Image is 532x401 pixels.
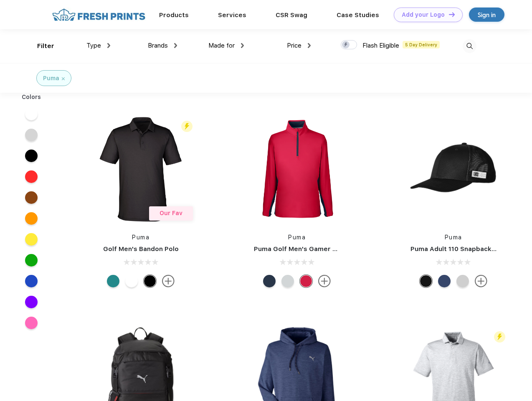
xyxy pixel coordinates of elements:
a: Puma [445,234,462,241]
div: Peacoat with Qut Shd [438,275,451,287]
a: Puma [132,234,149,241]
span: 5 Day Delivery [403,41,440,48]
img: DT [449,12,455,17]
img: func=resize&h=266 [85,114,196,225]
span: Type [86,42,101,49]
img: filter_cancel.svg [62,77,65,80]
img: dropdown.png [241,43,244,48]
div: Bright White [125,275,138,287]
span: Made for [208,42,235,49]
img: dropdown.png [107,43,110,48]
a: Puma [288,234,306,241]
a: CSR Swag [276,11,307,19]
img: more.svg [162,275,175,287]
div: Quarry Brt Whit [456,275,469,287]
div: Ski Patrol [300,275,312,287]
div: Sign in [478,10,496,20]
div: Add your Logo [402,11,445,18]
img: fo%20logo%202.webp [50,8,148,22]
div: Green Lagoon [107,275,119,287]
img: func=resize&h=266 [398,114,509,225]
span: Price [287,42,301,49]
span: Flash Eligible [362,42,399,49]
div: Navy Blazer [263,275,276,287]
img: more.svg [475,275,487,287]
img: dropdown.png [308,43,311,48]
div: Puma [43,74,59,83]
img: desktop_search.svg [463,39,476,53]
div: High Rise [281,275,294,287]
a: Services [218,11,246,19]
span: Our Fav [160,210,182,216]
div: Filter [37,41,54,51]
div: Puma Black [144,275,156,287]
div: Pma Blk with Pma Blk [420,275,432,287]
a: Golf Men's Bandon Polo [103,245,179,253]
img: more.svg [318,275,331,287]
div: Colors [15,93,48,102]
a: Puma Golf Men's Gamer Golf Quarter-Zip [254,245,386,253]
img: flash_active_toggle.svg [181,121,193,132]
img: func=resize&h=266 [241,114,352,225]
img: dropdown.png [174,43,177,48]
a: Sign in [469,8,504,22]
a: Products [159,11,189,19]
span: Brands [148,42,168,49]
img: flash_active_toggle.svg [494,331,505,343]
